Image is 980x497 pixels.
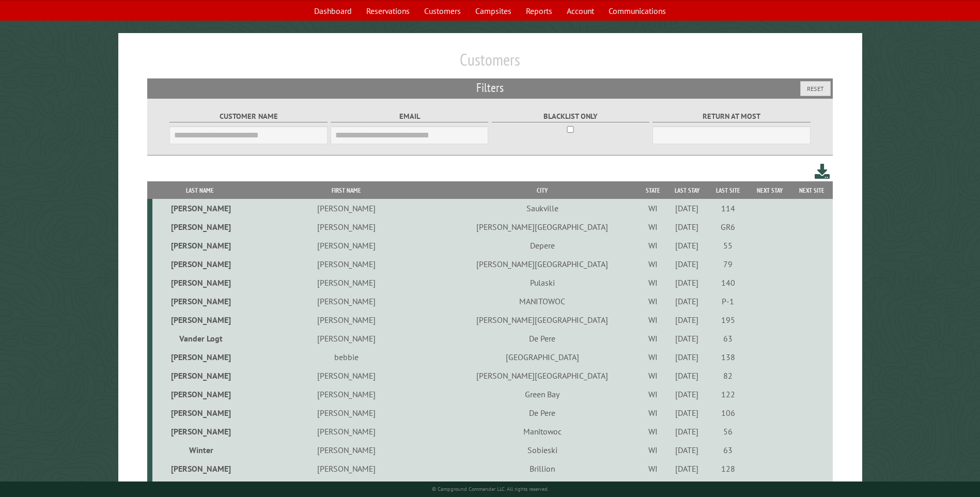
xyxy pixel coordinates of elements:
[708,366,749,385] td: 82
[708,329,749,348] td: 63
[247,422,445,441] td: [PERSON_NAME]
[561,1,600,21] a: Account
[640,441,666,459] td: WI
[708,385,749,403] td: 122
[668,240,706,251] div: [DATE]
[640,403,666,422] td: WI
[602,1,672,21] a: Communications
[445,292,640,310] td: MANITOWOC
[708,181,749,199] th: Last Site
[668,315,706,325] div: [DATE]
[800,81,831,96] button: Reset
[331,111,488,122] label: Email
[708,199,749,218] td: 114
[445,459,640,478] td: Brillion
[668,259,706,269] div: [DATE]
[247,329,445,348] td: [PERSON_NAME]
[152,181,247,199] th: Last Name
[247,385,445,403] td: [PERSON_NAME]
[748,181,791,199] th: Next Stay
[247,273,445,292] td: [PERSON_NAME]
[445,218,640,236] td: [PERSON_NAME][GEOGRAPHIC_DATA]
[247,403,445,422] td: [PERSON_NAME]
[247,218,445,236] td: [PERSON_NAME]
[147,50,832,78] h1: Customers
[668,389,706,399] div: [DATE]
[640,255,666,273] td: WI
[152,273,247,292] td: [PERSON_NAME]
[445,329,640,348] td: De Pere
[708,459,749,478] td: 128
[152,329,247,348] td: Vander Logt
[247,366,445,385] td: [PERSON_NAME]
[652,111,810,122] label: Return at most
[640,273,666,292] td: WI
[152,478,247,496] td: [PERSON_NAME]
[520,1,558,21] a: Reports
[445,181,640,199] th: City
[152,310,247,329] td: [PERSON_NAME]
[432,486,549,492] small: © Campground Commander LLC. All rights reserved.
[247,292,445,310] td: [PERSON_NAME]
[668,463,706,474] div: [DATE]
[640,199,666,218] td: WI
[445,403,640,422] td: De Pere
[640,181,666,199] th: State
[668,333,706,344] div: [DATE]
[152,292,247,310] td: [PERSON_NAME]
[668,445,706,455] div: [DATE]
[640,422,666,441] td: WI
[247,310,445,329] td: [PERSON_NAME]
[445,255,640,273] td: [PERSON_NAME][GEOGRAPHIC_DATA]
[708,478,749,496] td: 129
[708,348,749,366] td: 138
[152,236,247,255] td: [PERSON_NAME]
[640,478,666,496] td: IL
[791,181,833,199] th: Next Site
[640,366,666,385] td: WI
[708,292,749,310] td: P-1
[668,277,706,288] div: [DATE]
[152,422,247,441] td: [PERSON_NAME]
[247,199,445,218] td: [PERSON_NAME]
[152,218,247,236] td: [PERSON_NAME]
[640,348,666,366] td: WI
[640,218,666,236] td: WI
[640,459,666,478] td: WI
[640,310,666,329] td: WI
[152,366,247,385] td: [PERSON_NAME]
[668,352,706,362] div: [DATE]
[445,273,640,292] td: Pulaski
[152,441,247,459] td: Winter
[640,385,666,403] td: WI
[152,385,247,403] td: [PERSON_NAME]
[668,408,706,418] div: [DATE]
[247,255,445,273] td: [PERSON_NAME]
[708,273,749,292] td: 140
[708,422,749,441] td: 56
[247,348,445,366] td: bebbie
[492,111,649,122] label: Blacklist only
[147,79,832,98] h2: Filters
[152,403,247,422] td: [PERSON_NAME]
[666,181,707,199] th: Last Stay
[169,111,327,122] label: Customer Name
[152,199,247,218] td: [PERSON_NAME]
[445,366,640,385] td: [PERSON_NAME][GEOGRAPHIC_DATA]
[445,385,640,403] td: Green Bay
[308,1,358,21] a: Dashboard
[152,459,247,478] td: [PERSON_NAME]
[445,236,640,255] td: Depere
[247,236,445,255] td: [PERSON_NAME]
[418,1,467,21] a: Customers
[469,1,518,21] a: Campsites
[708,236,749,255] td: 55
[247,441,445,459] td: [PERSON_NAME]
[445,310,640,329] td: [PERSON_NAME][GEOGRAPHIC_DATA]
[668,296,706,306] div: [DATE]
[708,255,749,273] td: 79
[445,199,640,218] td: Saukville
[708,310,749,329] td: 195
[815,162,830,181] a: Download this customer list (.csv)
[445,478,640,496] td: Grayslake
